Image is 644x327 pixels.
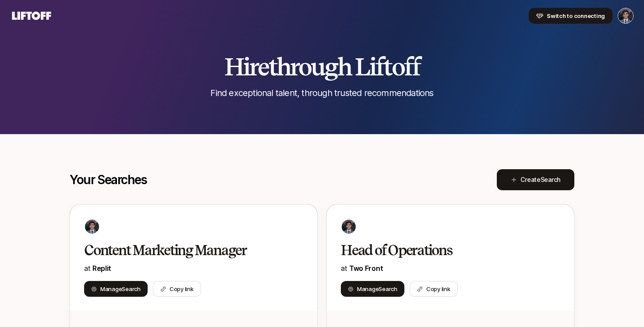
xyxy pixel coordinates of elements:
[84,242,285,259] h2: Content Marketing Manager
[379,285,397,292] span: Search
[70,173,147,187] p: Your Searches
[92,264,111,273] a: Replit
[269,52,420,82] span: through Liftoff
[100,284,141,293] span: Manage
[341,263,560,274] p: at
[341,281,404,297] button: ManageSearch
[410,281,458,297] button: Copy link
[618,8,633,23] img: Avi Saraf
[210,87,433,99] p: Find exceptional talent, through trusted recommendations
[541,176,560,183] span: Search
[357,284,397,293] span: Manage
[85,220,99,234] img: 4640b0e7_2b03_4c4f_be34_fa460c2e5c38.jpg
[497,169,574,190] button: CreateSearch
[342,220,356,234] img: 4640b0e7_2b03_4c4f_be34_fa460c2e5c38.jpg
[618,8,633,24] button: Avi Saraf
[122,285,140,292] span: Search
[224,53,420,80] h2: Hire
[547,11,605,20] span: Switch to connecting
[341,242,541,259] h2: Head of Operations
[520,174,560,185] span: Create
[529,8,612,24] button: Switch to connecting
[153,281,201,297] button: Copy link
[349,264,383,273] a: Two Front
[84,263,303,274] p: at
[84,281,148,297] button: ManageSearch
